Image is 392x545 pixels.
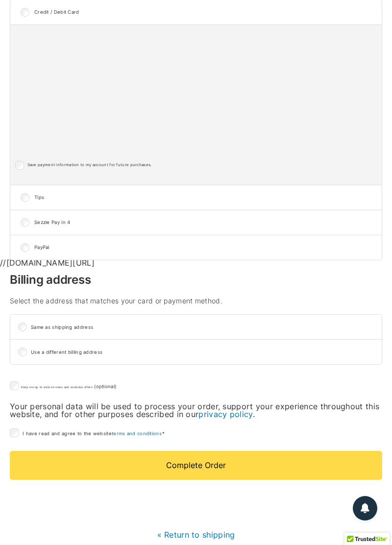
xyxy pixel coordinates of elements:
iframe: PayPal-paypal [10,480,382,500]
span: Sezzle Pay in 4 [34,220,374,225]
input: Keep me up to date on news and exclusive offers (optional) [10,381,19,390]
input: I have read and agree to the websiteterms and conditions [10,428,19,437]
label: Save payment information to my account for future purchases. [27,163,152,168]
button: Complete Order [10,451,382,479]
span: PayPal [34,245,374,250]
iframe: Secure payment input frame [13,40,379,153]
p: Your personal data will be used to process your order, support your experience throughout this we... [10,402,382,418]
span: (optional) [94,384,116,389]
iframe: PayPal-paylater [10,502,382,523]
span: Keep me up to date on news and exclusive offers [21,385,93,389]
a: terms and conditions [112,431,162,436]
h3: Billing address [10,274,382,286]
span: Tips [34,195,374,200]
h4: Select the address that matches your card or payment method. [10,297,382,304]
a: privacy policy [198,409,252,419]
a: « Return to shipping [157,530,235,540]
span: Credit / Debit Card [34,10,374,15]
span: Same as shipping address [31,325,374,330]
span: I have read and agree to the website [23,431,165,436]
span: Use a different billing address [31,350,374,355]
